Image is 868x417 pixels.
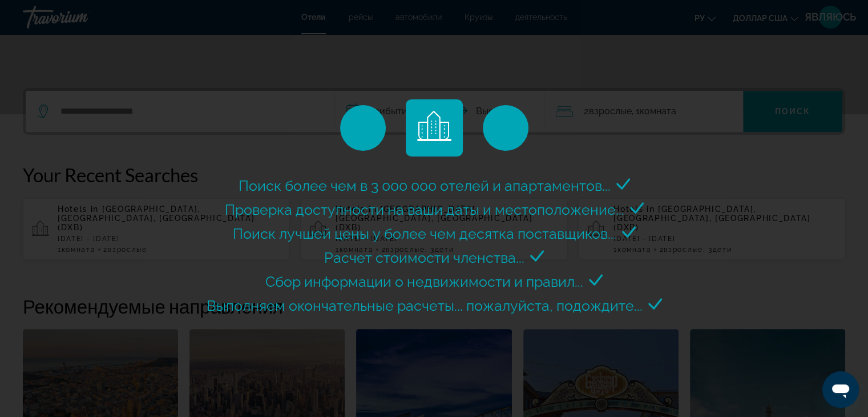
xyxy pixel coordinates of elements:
span: Поиск лучшей цены у более чем десятка поставщиков... [233,225,616,242]
span: Поиск более чем в 3 000 000 отелей и апартаментов... [239,177,611,194]
span: Сбор информации о недвижимости и правил... [265,273,583,290]
span: Выполняем окончательные расчеты... пожалуйста, подождите... [207,297,643,314]
span: Проверка доступности на ваши даты и местоположение... [225,201,624,218]
span: Расчет стоимости членства... [324,249,524,266]
iframe: Кнопка запуска окна обмена сообщениями [822,371,859,408]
